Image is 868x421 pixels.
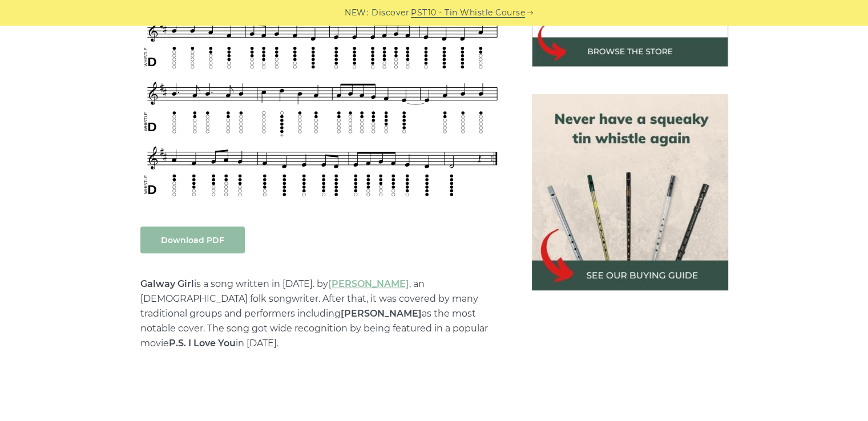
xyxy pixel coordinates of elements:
a: Download PDF [140,226,245,253]
span: Discover [372,6,409,19]
span: NEW: [345,6,368,19]
strong: Galway Girl [140,278,194,289]
strong: P.S. I Love You [169,338,236,349]
a: PST10 - Tin Whistle Course [411,6,525,19]
img: tin whistle buying guide [532,94,728,290]
p: is a song written in [DATE]. by , an [DEMOGRAPHIC_DATA] folk songwriter. After that, it was cover... [140,277,504,351]
strong: [PERSON_NAME] [341,308,422,319]
a: [PERSON_NAME] [328,278,409,289]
